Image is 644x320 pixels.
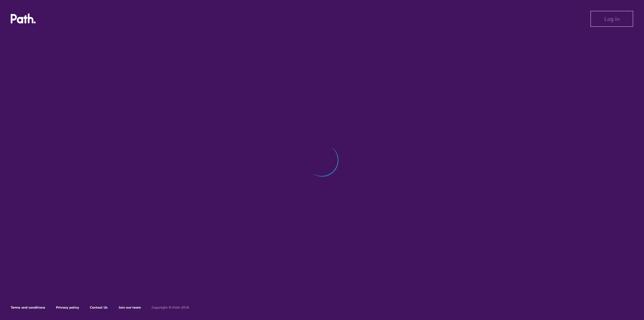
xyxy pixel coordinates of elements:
[152,306,189,310] h6: Copyright © Path 2018
[56,305,79,310] a: Privacy policy
[11,305,45,310] a: Terms and conditions
[90,305,108,310] a: Contact Us
[604,16,620,22] span: Log in
[590,11,633,27] button: Log in
[118,305,141,310] a: Join our team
